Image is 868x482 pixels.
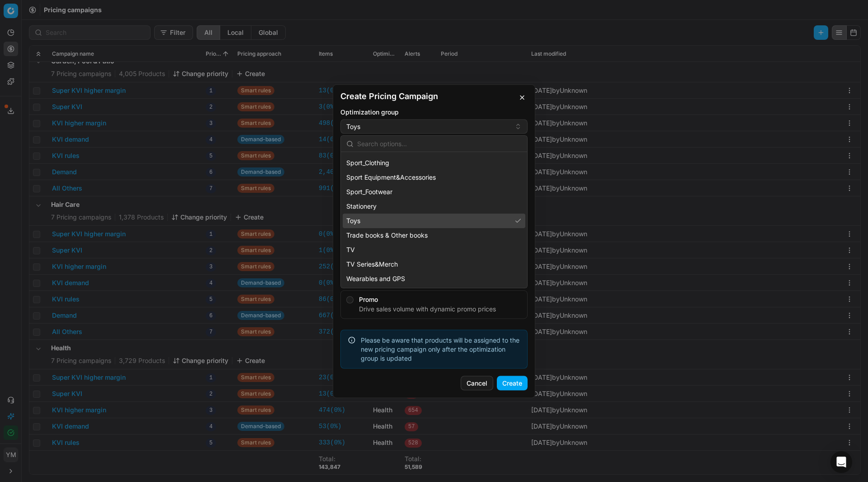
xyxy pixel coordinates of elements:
[343,214,525,228] div: Toys
[497,376,528,390] button: Create
[340,107,528,116] label: Optimization group
[361,335,520,363] div: Please be aware that products will be assigned to the new pricing campaign only after the optimiz...
[343,228,525,243] div: Trade books & Other books
[343,243,525,257] div: TV
[343,272,525,286] div: Wearables and GPS
[343,199,525,214] div: Stationery
[346,296,354,303] button: PromoDrive sales volume with dynamic promo prices
[343,257,525,272] div: TV Series&Merch
[359,296,500,302] div: Promo
[461,376,493,390] button: Cancel
[343,170,525,185] div: Sport Equipment&Accessories
[346,122,511,131] div: Toys
[340,92,528,100] h2: Create Pricing Campaign
[343,185,525,199] div: Sport_Footwear
[343,156,525,170] div: Sport_Clothing
[357,135,522,153] input: Search options...
[341,152,527,288] div: Suggestions
[359,304,500,313] div: Drive sales volume with dynamic promo prices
